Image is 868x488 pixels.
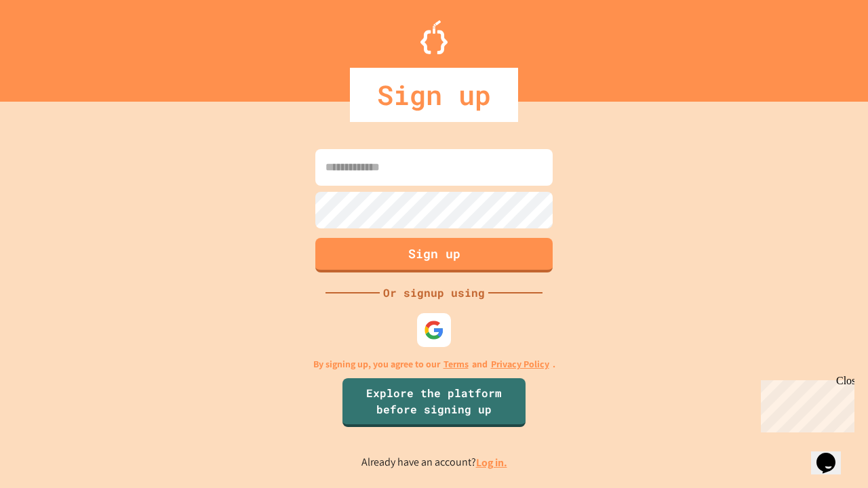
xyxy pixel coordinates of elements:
[755,375,854,432] iframe: chat widget
[443,357,469,371] a: Terms
[5,5,94,86] div: Chat with us now!Close
[491,357,549,371] a: Privacy Policy
[315,238,553,272] button: Sign up
[342,378,526,427] a: Explore the platform before signing up
[424,320,444,340] img: google-icon.svg
[361,454,507,471] p: Already have an account?
[811,434,854,474] iframe: chat widget
[380,285,488,301] div: Or signup using
[313,357,555,371] p: By signing up, you agree to our and .
[476,455,507,470] a: Log in.
[350,68,518,122] div: Sign up
[420,20,448,54] img: Logo.svg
